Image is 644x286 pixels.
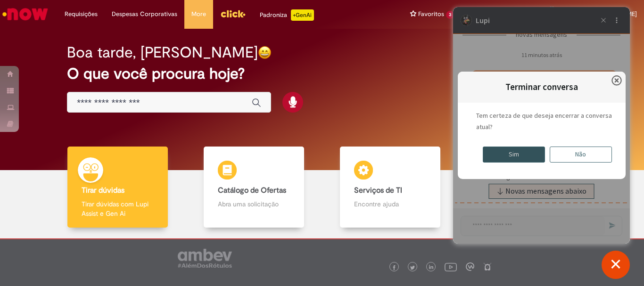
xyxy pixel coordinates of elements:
iframe: Suporte do Bate-Papo [453,7,630,244]
b: Serviços de TI [354,186,402,195]
span: 3 [446,11,454,19]
span: More [191,9,206,19]
a: Serviços de TI Encontre ajuda [322,147,458,228]
img: logo_footer_twitter.png [410,265,415,270]
h2: Boa tarde, [PERSON_NAME] [67,44,258,61]
img: logo_footer_linkedin.png [429,265,434,270]
img: logo_footer_facebook.png [392,265,396,270]
p: Tirar dúvidas com Lupi Assist e Gen Ai [82,199,153,218]
a: Catálogo de Ofertas Abra uma solicitação [186,147,322,228]
span: Requisições [65,9,98,19]
span: Despesas Corporativas [112,9,177,19]
h2: O que você procura hoje? [67,65,577,82]
b: Catálogo de Ofertas [218,186,286,195]
div: Padroniza [260,9,314,21]
span: Favoritos [418,9,444,19]
button: Fechar conversa de suporte [602,251,630,279]
a: Tirar dúvidas Tirar dúvidas com Lupi Assist e Gen Ai [50,147,186,228]
img: logo_footer_ambev_rotulo_gray.png [178,249,232,268]
p: +GenAi [291,9,314,21]
img: logo_footer_youtube.png [445,261,457,273]
img: ServiceNow [1,5,50,24]
p: Encontre ajuda [354,199,426,209]
img: happy-face.png [258,46,272,59]
b: Tirar dúvidas [82,186,124,195]
p: Abra uma solicitação [218,199,289,209]
img: click_logo_yellow_360x200.png [220,7,246,21]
